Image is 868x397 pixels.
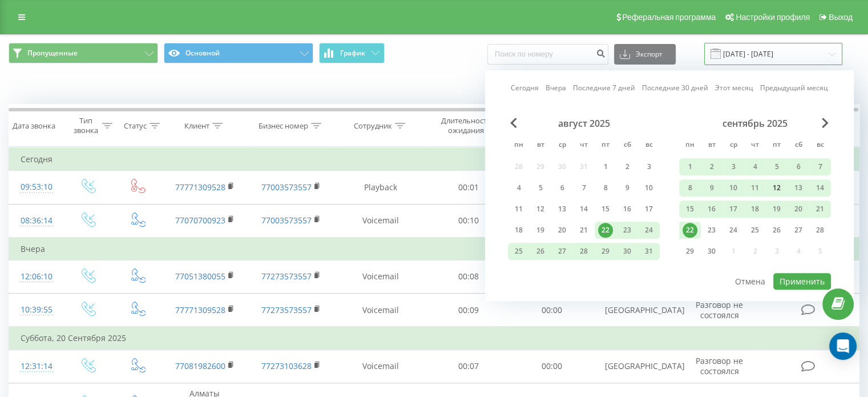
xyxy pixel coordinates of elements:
[809,200,831,218] div: вс 21 сент. 2025 г.
[829,13,853,22] span: Выход
[340,49,365,57] span: График
[598,159,613,174] div: 1
[641,202,656,216] div: 17
[573,243,595,260] div: чт 28 авг. 2025 г.
[508,200,530,218] div: пн 11 авг. 2025 г.
[175,182,225,193] a: 77771309528
[576,244,591,259] div: 28
[746,137,764,154] abbr: четверг
[725,137,742,154] abbr: среда
[598,202,613,216] div: 15
[261,182,312,193] a: 77003573557
[729,273,772,290] button: Отмена
[124,121,147,131] div: Статус
[760,83,828,94] a: Предыдущий месяц
[813,202,827,216] div: 21
[530,200,551,218] div: вт 12 авг. 2025 г.
[791,202,806,216] div: 20
[683,181,697,195] div: 8
[638,222,660,239] div: вс 24 авг. 2025 г.
[533,181,548,195] div: 5
[701,179,722,197] div: вт 9 сент. 2025 г.
[788,179,809,197] div: сб 13 сент. 2025 г.
[598,181,613,195] div: 8
[726,181,741,195] div: 10
[21,299,51,321] div: 10:39:55
[679,179,701,197] div: пн 8 сент. 2025 г.
[573,83,635,94] a: Последние 7 дней
[788,158,809,175] div: сб 6 сент. 2025 г.
[555,181,570,195] div: 6
[573,179,595,197] div: чт 7 авг. 2025 г.
[427,171,510,204] td: 00:01
[576,202,591,216] div: 14
[683,202,697,216] div: 15
[638,158,660,175] div: вс 3 авг. 2025 г.
[620,181,635,195] div: 9
[679,243,701,260] div: пн 29 сент. 2025 г.
[704,244,719,259] div: 30
[620,244,635,259] div: 30
[511,181,526,195] div: 4
[551,179,573,197] div: ср 6 авг. 2025 г.
[641,181,656,195] div: 10
[21,266,51,288] div: 12:06:10
[546,83,566,94] a: Вчера
[593,294,679,327] td: [GEOGRAPHIC_DATA]
[511,223,526,238] div: 18
[530,243,551,260] div: вт 26 авг. 2025 г.
[704,159,719,174] div: 2
[769,223,784,238] div: 26
[598,244,613,259] div: 29
[595,243,616,260] div: пт 29 авг. 2025 г.
[595,200,616,218] div: пт 15 авг. 2025 г.
[573,222,595,239] div: чт 21 авг. 2025 г.
[508,118,660,129] div: август 2025
[595,158,616,175] div: пт 1 авг. 2025 г.
[616,179,638,197] div: сб 9 авг. 2025 г.
[679,118,831,129] div: сентябрь 2025
[261,271,312,282] a: 77273573557
[9,327,859,350] td: Суббота, 20 Сентября 2025
[704,223,719,238] div: 23
[616,158,638,175] div: сб 2 авг. 2025 г.
[642,83,708,94] a: Последние 30 дней
[701,243,722,260] div: вт 30 сент. 2025 г.
[576,223,591,238] div: 21
[508,222,530,239] div: пн 18 авг. 2025 г.
[598,223,613,238] div: 22
[616,200,638,218] div: сб 16 авг. 2025 г.
[508,243,530,260] div: пн 25 авг. 2025 г.
[638,200,660,218] div: вс 17 авг. 2025 г.
[679,158,701,175] div: пн 1 сент. 2025 г.
[533,244,548,259] div: 26
[766,200,788,218] div: пт 19 сент. 2025 г.
[681,137,699,154] abbr: понедельник
[510,118,517,128] span: Previous Month
[510,137,527,154] abbr: понедельник
[703,137,720,154] abbr: вторник
[554,137,571,154] abbr: среда
[334,294,427,327] td: Voicemail
[9,43,158,63] button: Пропущенные
[593,350,679,383] td: [GEOGRAPHIC_DATA]
[809,158,831,175] div: вс 7 сент. 2025 г.
[679,200,701,218] div: пн 15 сент. 2025 г.
[744,179,766,197] div: чт 11 сент. 2025 г.
[790,137,807,154] abbr: суббота
[620,223,635,238] div: 23
[722,200,744,218] div: ср 17 сент. 2025 г.
[683,223,697,238] div: 22
[683,244,697,259] div: 29
[812,137,829,154] abbr: воскресенье
[791,223,806,238] div: 27
[511,83,539,94] a: Сегодня
[829,332,857,360] div: Open Intercom Messenger
[259,121,308,131] div: Бизнес номер
[510,294,593,327] td: 00:00
[769,202,784,216] div: 19
[532,137,549,154] abbr: вторник
[319,43,385,63] button: График
[722,179,744,197] div: ср 10 сент. 2025 г.
[766,158,788,175] div: пт 5 сент. 2025 г.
